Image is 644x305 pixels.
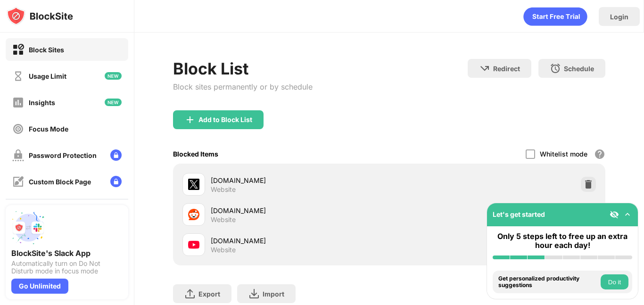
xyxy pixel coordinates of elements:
img: push-slack.svg [11,211,45,245]
div: Usage Limit [29,72,66,80]
div: Block sites permanently or by schedule [173,82,313,91]
img: insights-off.svg [12,97,24,108]
div: Password Protection [29,151,97,159]
img: favicons [188,239,199,250]
div: Redirect [493,65,520,73]
div: Custom Block Page [29,178,91,186]
img: logo-blocksite.svg [7,7,73,25]
div: Import [263,290,284,298]
div: Add to Block List [198,116,252,124]
div: Block Sites [29,46,64,54]
img: favicons [188,209,199,220]
img: focus-off.svg [12,123,24,135]
div: Go Unlimited [11,279,68,294]
img: lock-menu.svg [110,149,122,161]
img: block-on.svg [12,44,24,56]
div: [DOMAIN_NAME] [211,175,389,185]
div: Only 5 steps left to free up an extra hour each day! [493,232,632,250]
button: Do it [601,274,628,289]
img: omni-setup-toggle.svg [623,210,632,219]
img: customize-block-page-off.svg [12,176,24,188]
div: [DOMAIN_NAME] [211,206,389,215]
div: [DOMAIN_NAME] [211,236,389,246]
div: Website [211,246,236,254]
div: BlockSite's Slack App [11,248,123,258]
div: Whitelist mode [540,150,587,158]
img: time-usage-off.svg [12,70,24,82]
div: Automatically turn on Do Not Disturb mode in focus mode [11,260,123,275]
div: Insights [29,99,55,107]
div: Website [211,215,236,224]
img: eye-not-visible.svg [610,210,619,219]
div: Focus Mode [29,125,68,133]
img: new-icon.svg [105,99,122,106]
img: favicons [188,179,199,190]
div: Website [211,185,236,194]
div: animation [523,7,587,26]
div: Login [610,13,628,21]
div: Let's get started [493,210,545,218]
img: new-icon.svg [105,72,122,80]
div: Export [198,290,220,298]
div: Blocked Items [173,150,218,158]
div: Block List [173,59,313,78]
img: lock-menu.svg [110,176,122,187]
div: Get personalized productivity suggestions [498,275,598,289]
div: Schedule [564,65,594,73]
img: password-protection-off.svg [12,149,24,161]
